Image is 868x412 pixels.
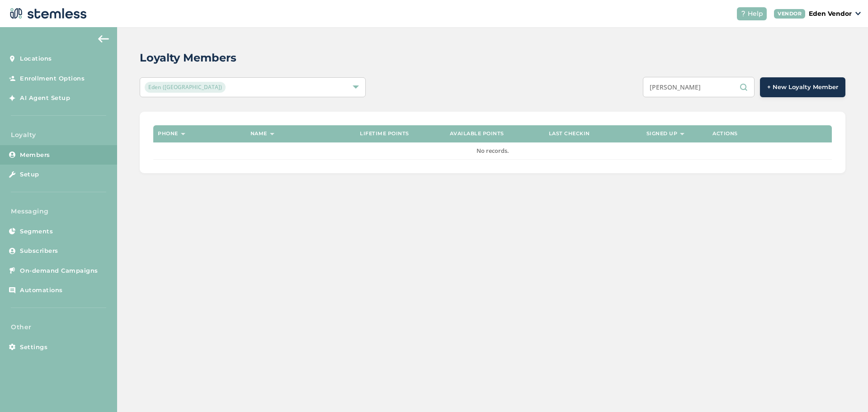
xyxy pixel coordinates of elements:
span: Segments [20,227,53,236]
img: icon-sort-1e1d7615.svg [680,133,684,135]
span: Subscribers [20,246,58,256]
img: icon-sort-1e1d7615.svg [270,133,274,135]
span: No records. [476,147,509,155]
button: + New Loyalty Member [760,77,845,97]
span: Eden ([GEOGRAPHIC_DATA]) [145,82,226,93]
span: On-demand Campaigns [20,266,98,275]
span: Enrollment Options [20,74,85,83]
span: Members [20,151,50,160]
label: Name [250,131,267,137]
label: Phone [158,131,178,137]
span: Help [748,9,763,19]
p: Eden Vendor [809,9,852,19]
span: Settings [20,343,47,352]
img: icon-help-white-03924b79.svg [741,11,746,16]
img: icon-arrow-back-accent-c549486e.svg [98,35,109,43]
iframe: Chat Widget [823,369,868,412]
label: Last checkin [549,131,590,137]
span: Locations [20,54,52,63]
span: Setup [20,170,39,179]
div: VENDOR [774,9,805,19]
img: logo-dark-0685b13c.svg [7,5,87,23]
span: AI Agent Setup [20,94,70,103]
label: Available points [450,131,504,137]
h2: Loyalty Members [140,50,236,66]
span: + New Loyalty Member [767,83,838,92]
th: Actions [708,125,832,142]
input: Search [643,77,755,97]
img: icon-sort-1e1d7615.svg [181,133,185,135]
span: Automations [20,286,63,295]
img: icon_down-arrow-small-66adaf34.svg [855,12,861,15]
label: Signed up [646,131,678,137]
label: Lifetime points [360,131,409,137]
